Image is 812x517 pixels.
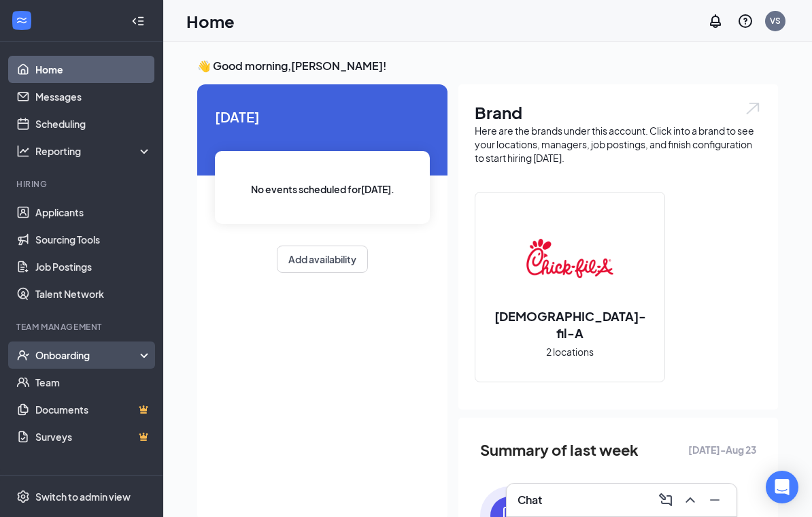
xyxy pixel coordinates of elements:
svg: Settings [16,490,30,503]
span: No events scheduled for [DATE] . [251,182,394,197]
div: Hiring [16,178,149,190]
svg: QuestionInfo [737,13,754,29]
h3: 👋 Good morning, [PERSON_NAME] ! [197,59,778,73]
img: open.6027fd2a22e1237b5b06.svg [744,101,762,116]
svg: WorkstreamLogo [15,14,29,27]
svg: ComposeMessage [658,492,674,508]
a: Team [35,369,152,396]
span: [DATE] - Aug 23 [688,442,756,457]
svg: UserCheck [16,348,30,362]
button: ChevronUp [679,489,701,511]
div: Switch to admin view [35,490,131,503]
svg: Notifications [707,13,724,29]
button: Minimize [704,489,726,511]
div: Here are the brands under this account. Click into a brand to see your locations, managers, job p... [475,124,762,165]
h3: Chat [518,493,542,507]
a: Home [35,56,152,83]
img: Chick-fil-A [526,215,613,302]
a: Job Postings [35,253,152,280]
span: Summary of last week [480,438,639,462]
button: ComposeMessage [655,489,677,511]
a: Scheduling [35,110,152,137]
div: Team Management [16,321,149,333]
h1: Home [186,10,235,33]
span: 2 locations [546,344,594,359]
a: Talent Network [35,280,152,307]
svg: Minimize [707,492,723,508]
a: Applicants [35,199,152,226]
div: Open Intercom Messenger [766,471,798,503]
a: SurveysCrown [35,423,152,450]
div: Reporting [35,144,152,158]
div: VS [770,15,781,27]
svg: Collapse [131,14,145,28]
svg: ChevronUp [682,492,698,508]
a: Messages [35,83,152,110]
h1: Brand [475,101,762,124]
a: DocumentsCrown [35,396,152,423]
button: Add availability [277,246,368,273]
a: Sourcing Tools [35,226,152,253]
div: Onboarding [35,348,140,362]
span: [DATE] [215,106,430,127]
h2: [DEMOGRAPHIC_DATA]-fil-A [475,307,664,341]
svg: Analysis [16,144,30,158]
